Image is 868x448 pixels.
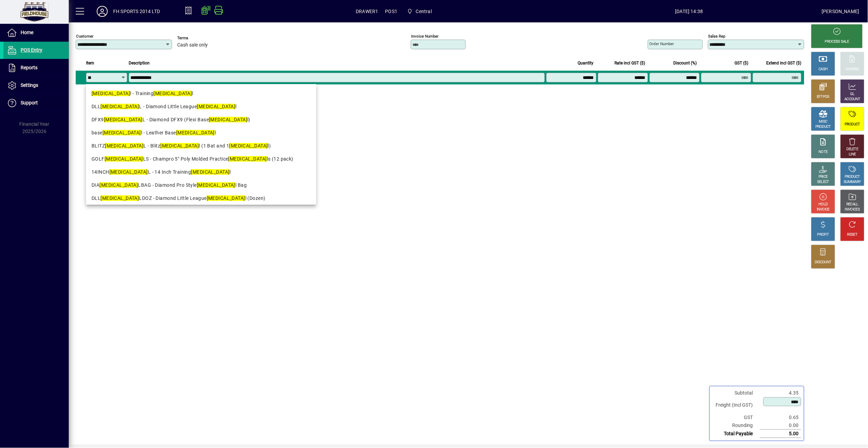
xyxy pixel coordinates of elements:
mat-label: Customer [76,34,94,39]
td: 0.65 [760,414,801,421]
div: DLL LDOZ - Diamond Little League l (Dozen) [92,195,311,202]
a: Reports [3,59,69,77]
em: [MEDICAL_DATA] [105,143,143,149]
div: PROFIT [817,232,829,237]
div: PRODUCT [845,122,860,127]
div: RECALL [847,202,859,207]
div: PRODUCT [815,124,831,130]
div: CASH [819,67,828,72]
div: DIA LBAG - Diamond Pro Style l Bag [92,182,311,189]
td: Freight (Incl GST) [712,397,760,414]
div: l - Training l [92,90,311,97]
span: Quantity [578,59,594,67]
a: Home [3,24,69,41]
div: GOLF LS - Champro 5" Poly Molded Practice ls (12 pack) [92,155,311,163]
div: GL [850,92,855,97]
span: [DATE] 14:38 [557,6,822,17]
div: SUMMARY [844,180,861,185]
span: Description [129,59,150,67]
mat-option: DLLBALLDOZ - Diamond Little League Ball (Dozen) [86,192,316,205]
div: PRICE [819,174,828,180]
a: Support [3,94,69,112]
td: 4.35 [760,389,801,397]
td: Subtotal [712,389,760,397]
mat-option: BLITZBALL - Blitzball (1 Bat and 1 Ball) [86,139,316,152]
span: POS Entry [21,47,42,53]
em: [MEDICAL_DATA] [197,104,235,109]
em: [MEDICAL_DATA] [99,182,138,188]
em: [MEDICAL_DATA] [104,117,142,122]
span: Settings [21,82,38,88]
div: PROCESS SALE [825,39,849,44]
td: GST [712,414,760,421]
span: Cash sale only [177,42,208,48]
mat-option: DFX9BALL - Diamond DFX9 (Flexi Baseball) [86,113,316,126]
em: [MEDICAL_DATA] [100,104,139,109]
div: base l - Leather Base l [92,129,311,136]
span: DRAWER1 [356,6,378,17]
span: Item [86,59,94,67]
span: Rate incl GST ($) [615,59,645,67]
mat-option: DIABALLBAG - Diamond Pro Style Ball Bag [86,179,316,192]
span: POS1 [385,6,398,17]
td: 5.00 [760,430,801,438]
button: Profile [91,5,113,18]
span: Central [404,5,435,18]
em: [MEDICAL_DATA] [103,130,141,135]
div: INVOICE [817,207,829,212]
div: NOTE [819,150,828,155]
div: 14INCH L - 14 Inch Training l [92,169,311,176]
em: [MEDICAL_DATA] [229,143,268,149]
em: [MEDICAL_DATA] [105,156,143,162]
mat-label: Order number [650,41,674,46]
span: Central [416,6,432,17]
div: EFTPOS [817,94,830,100]
span: Support [21,100,38,105]
div: DISCOUNT [815,260,832,265]
em: [MEDICAL_DATA] [207,195,245,201]
span: Reports [21,65,37,70]
mat-option: 14INCHBALL - 14 Inch Training Ball [86,165,316,179]
mat-option: GOLFBALLS - Champro 5" Poly Molded Practice Balls (12 pack) [86,152,316,165]
td: 0.00 [760,421,801,430]
div: DLL L - Diamond Little League l [92,103,311,110]
em: [MEDICAL_DATA] [209,117,247,122]
div: FH SPORTS 2014 LTD [113,6,160,17]
div: CHARGE [846,67,859,72]
div: RESET [847,232,858,237]
div: DFX9 L - Diamond DFX9 (Flexi Base l) [92,116,311,123]
em: [MEDICAL_DATA] [160,143,199,149]
div: PRODUCT [845,174,860,180]
em: [MEDICAL_DATA] [176,130,215,135]
span: GST ($) [735,59,749,67]
em: [MEDICAL_DATA] [100,195,139,201]
div: LINE [849,152,856,157]
a: Settings [3,77,69,94]
div: ACCOUNT [845,97,860,102]
mat-option: DLLBALL - Diamond Little League Ball [86,100,316,113]
em: [MEDICAL_DATA] [109,169,148,175]
mat-option: baseball - Leather Baseball [86,126,316,139]
em: [MEDICAL_DATA] [191,169,229,175]
div: [PERSON_NAME] [822,6,859,17]
td: Total Payable [712,430,760,438]
em: [MEDICAL_DATA] [228,156,267,162]
em: [MEDICAL_DATA] [153,91,192,96]
div: DELETE [847,147,858,152]
div: HOLD [819,202,828,207]
div: MISC [819,119,827,124]
td: Rounding [712,421,760,430]
span: Discount (%) [674,59,697,67]
div: BLITZ L - Blitz l (1 Bat and 1 l) [92,142,311,150]
mat-option: Ball - Training Ball [86,87,316,100]
span: Extend incl GST ($) [767,59,802,67]
mat-label: Sales rep [708,34,726,39]
div: INVOICES [845,207,860,212]
em: [MEDICAL_DATA] [197,182,235,188]
span: Terms [177,36,218,40]
span: Home [21,30,33,35]
mat-label: Invoice number [411,34,439,39]
em: [MEDICAL_DATA] [92,91,130,96]
div: SELECT [817,180,829,185]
